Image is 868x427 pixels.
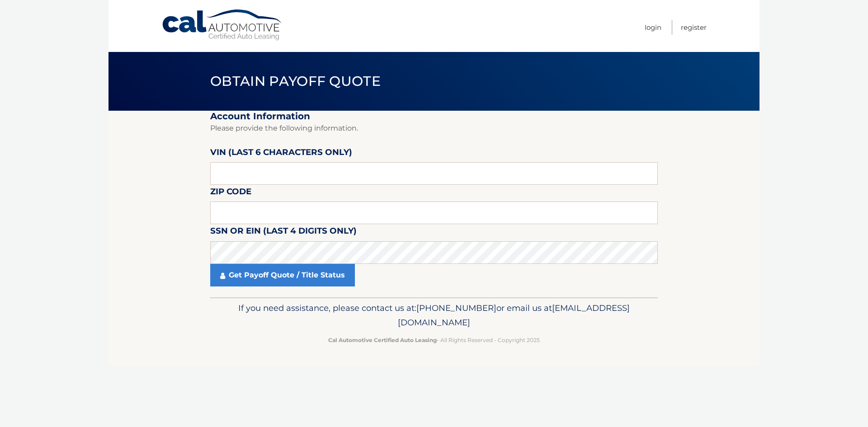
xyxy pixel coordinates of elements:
label: SSN or EIN (last 4 digits only) [210,224,357,241]
p: Please provide the following information. [210,122,658,135]
label: VIN (last 6 characters only) [210,145,352,162]
span: [PHONE_NUMBER] [416,303,496,313]
label: Zip Code [210,185,251,202]
a: Login [645,20,661,35]
strong: Cal Automotive Certified Auto Leasing [328,337,437,343]
h2: Account Information [210,111,658,122]
p: - All Rights Reserved - Copyright 2025 [216,335,652,345]
a: Cal Automotive [161,9,283,41]
span: Obtain Payoff Quote [210,73,381,89]
a: Get Payoff Quote / Title Status [210,264,355,286]
p: If you need assistance, please contact us at: or email us at [216,301,652,330]
a: Register [681,20,707,35]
